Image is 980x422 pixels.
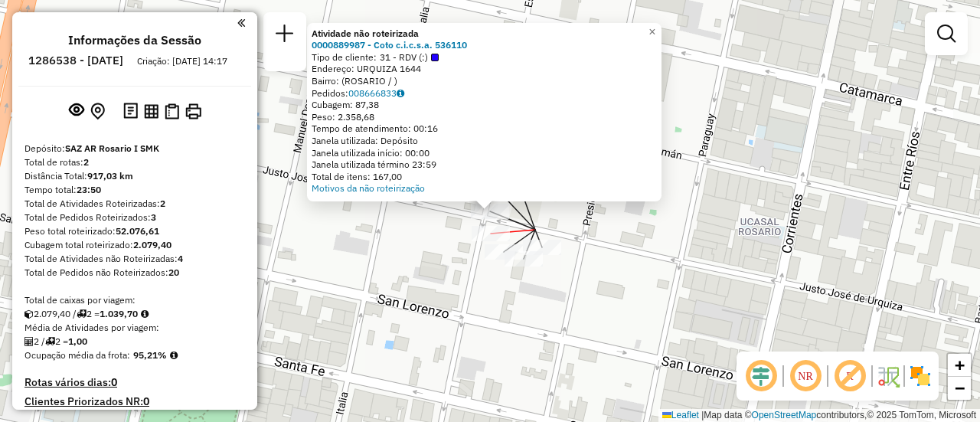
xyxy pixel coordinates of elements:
[68,335,87,347] strong: 1,00
[24,321,245,335] div: Média de Atividades por viagem:
[116,225,159,237] strong: 52.076,61
[143,394,149,408] strong: 0
[141,100,162,121] button: Visualizar relatório de Roteirização
[24,211,245,224] div: Total de Pedidos Roteirizados:
[24,238,245,252] div: Cubagem total roteirizado:
[312,39,467,51] a: 0000889987 - Coto c.i.c.s.a. 536110
[100,308,138,319] strong: 1.039,70
[24,183,245,197] div: Tempo total:
[312,28,419,39] strong: Atividade não roteirizada
[931,18,962,49] a: Exibir filtros
[160,198,165,209] strong: 2
[643,23,661,41] a: Close popup
[111,375,117,389] strong: 0
[787,358,824,394] span: Ocultar NR
[131,54,234,68] div: Criação: [DATE] 14:17
[24,155,245,169] div: Total de rotas:
[876,364,900,388] img: Fluxo de ruas
[312,75,657,87] div: Bairro: (ROSARIO / )
[24,309,34,319] i: Cubagem total roteirizado
[380,51,439,64] span: 31 - RDV (:)
[168,267,179,278] strong: 20
[24,224,245,238] div: Peso total roteirizado:
[24,252,245,266] div: Total de Atividades não Roteirizadas:
[133,349,167,361] strong: 95,21%
[28,54,123,67] h6: 1286538 - [DATE]
[312,123,657,135] div: Tempo de atendimento: 00:16
[743,358,779,394] span: Ocultar deslocamento
[662,410,699,420] a: Leaflet
[24,337,34,346] i: Total de Atividades
[66,99,87,123] button: Exibir sessão original
[170,351,178,360] em: Média calculada utilizando a maior ocupação (%Peso ou %Cubagem) de cada rota da sessão. Rotas cro...
[485,244,523,260] div: Atividade não roteirizada - Coto c.i.c.s.a. 536110
[45,337,55,346] i: Total de rotas
[24,293,245,307] div: Total de caixas por viagem:
[141,309,149,319] i: Meta Caixas/viagem: 652,00 Diferença: 387,70
[24,266,245,280] div: Total de Pedidos não Roteirizados:
[472,226,510,241] div: Atividade não roteirizada - Coto c.i.c.s.a. 536110
[24,197,245,211] div: Total de Atividades Roteirizadas:
[908,364,933,388] img: Exibir/Ocultar setores
[312,87,657,100] div: Pedidos:
[658,409,980,422] div: Map data © contributors,© 2025 TomTom, Microsoft
[831,358,868,394] span: Exibir rótulo
[348,87,404,99] a: 008666833
[237,14,245,31] a: Clique aqui para minimizar o painel
[948,377,971,400] a: Zoom out
[523,240,561,255] div: Atividade não roteirizada - Coto c.i.c.s.a. 536110
[312,135,657,147] div: Janela utilizada: Depósito
[24,335,245,348] div: 2 / 2 =
[752,410,817,420] a: OpenStreetMap
[24,376,245,389] h4: Rotas vários dias:
[87,100,108,123] button: Centralizar mapa no depósito ou ponto de apoio
[312,111,657,123] div: Peso: 2.358,68
[24,307,245,321] div: 2.079,40 / 2 =
[312,159,657,171] div: Janela utilizada término 23:59
[178,253,183,264] strong: 4
[948,354,971,377] a: Zoom in
[68,33,201,47] h4: Informações da Sessão
[83,156,89,168] strong: 2
[471,204,509,219] div: Atividade não roteirizada - Coto c.i.c.s.a. 536110
[151,211,156,223] strong: 3
[77,309,87,319] i: Total de rotas
[24,349,130,361] span: Ocupação média da frota:
[312,51,657,64] div: Tipo de cliente:
[87,170,133,182] strong: 917,03 km
[312,63,657,75] div: Endereço: URQUIZA 1644
[269,18,300,53] a: Nova sessão e pesquisa
[24,395,245,408] h4: Clientes Priorizados NR:
[24,142,245,155] div: Depósito:
[397,89,404,98] i: Observações
[648,25,655,38] span: ×
[182,100,204,123] button: Imprimir Rotas
[955,355,965,375] span: +
[505,251,543,267] div: Atividade não roteirizada - Coto c.i.c.s.a. 536110
[162,100,182,123] button: Visualizar Romaneio
[65,142,159,154] strong: SAZ AR Rosario I SMK
[312,182,425,194] a: Motivos da não roteirização
[312,147,657,159] div: Janela utilizada início: 00:00
[77,184,101,195] strong: 23:50
[701,410,704,420] span: |
[312,99,657,111] div: Cubagem: 87,38
[133,239,171,250] strong: 2.079,40
[24,169,245,183] div: Distância Total:
[120,100,141,123] button: Logs desbloquear sessão
[955,378,965,397] span: −
[312,171,657,183] div: Total de itens: 167,00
